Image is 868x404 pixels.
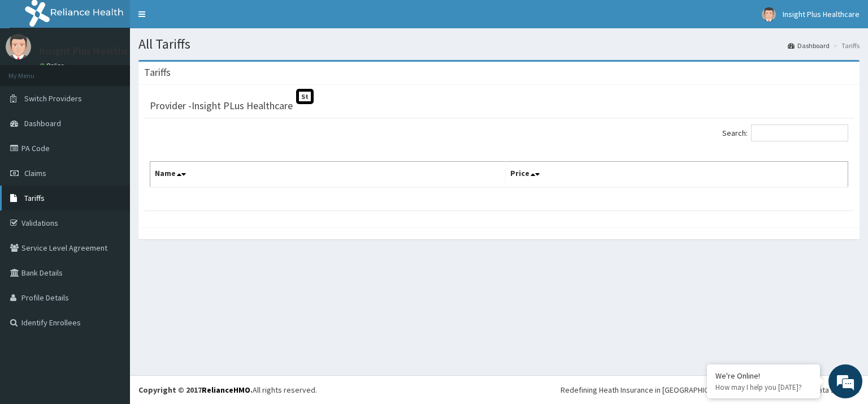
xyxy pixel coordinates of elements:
a: Dashboard [788,41,830,50]
div: Chat with us now [59,63,190,78]
a: RelianceHMO [202,385,250,395]
h1: All Tariffs [138,37,860,51]
span: St [296,89,314,104]
footer: All rights reserved. [130,375,868,404]
span: Claims [24,168,46,178]
div: Minimize live chat window [185,6,212,33]
div: Redefining Heath Insurance in [GEOGRAPHIC_DATA] using Telemedicine and Data Science! [561,384,860,396]
div: We're Online! [715,371,811,381]
strong: Copyright © 2017 . [138,385,253,395]
img: User Image [6,34,31,59]
span: We're online! [66,127,156,241]
img: d_794563401_company_1708531726252_794563401 [21,57,46,85]
li: Tariffs [831,41,860,50]
th: Price [505,162,848,188]
img: User Image [762,7,776,22]
textarea: Type your message and hit 'Enter' [6,277,215,317]
input: Search: [751,124,848,141]
a: Online [40,62,67,70]
h3: Tariffs [144,67,171,78]
span: Insight Plus Healthcare [783,9,860,19]
th: Name [150,162,506,188]
span: Tariffs [24,193,45,203]
p: How may I help you today? [715,382,811,392]
label: Search: [722,124,848,141]
h3: Provider - Insight PLus Healthcare [150,101,293,111]
span: Switch Providers [24,93,82,104]
span: Dashboard [24,118,61,128]
p: Insight Plus Healthcare [40,46,143,56]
